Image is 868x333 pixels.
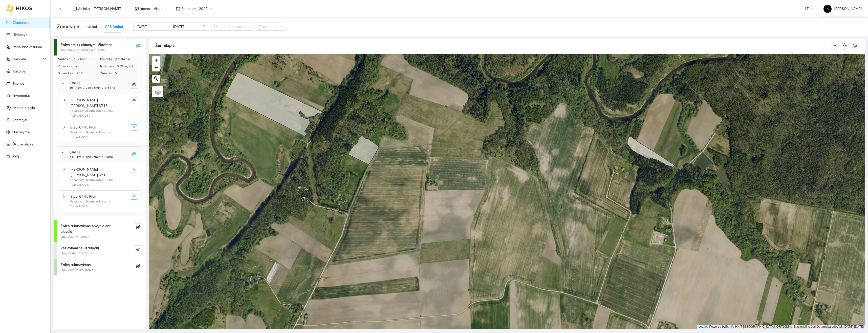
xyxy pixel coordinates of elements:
[697,325,865,329] div: | Powered by © HNIT-[GEOGRAPHIC_DATA]; ORT10LT ©, Nacionalinė žemės tarnyba prie AM, [DATE]-[DATE]
[176,7,180,11] span: calendar
[62,151,65,154] span: right
[13,69,26,73] a: Kultūros
[58,57,74,62] span: Nudirbta
[12,142,33,146] a: Ūkio analitika
[100,57,115,62] span: Praleista
[83,86,84,89] span: /
[104,155,113,159] span: 4.9 ha
[155,38,831,53] div: Žemėlapis
[136,225,140,230] span: eye-invisible
[167,25,171,29] span: swap-right
[54,39,146,55] div: Žolės smulkinimas/mulčiavimas10.74ha / 225.18km / 37h 34mineye-invisible
[199,5,212,12] span: 2025
[100,71,115,76] span: Žmonės
[154,5,167,12] span: Visos
[130,81,138,89] button: eye-invisible
[94,5,126,12] span: Andrius Rimgaila
[134,245,142,253] button: eye-invisible
[155,57,158,63] span: +
[70,124,96,130] span: Steyr 6145 Profi
[63,168,66,171] span: right
[12,154,19,158] a: PPIS
[60,246,99,250] strong: Važiavimai be užduočių
[131,97,137,103] button: eye-invisible
[152,86,163,97] a: Layers
[70,199,121,209] span: Pašarų smulkintuvas Maschio Tornado 310
[152,64,160,71] a: Zoom out
[54,220,146,242] div: Žolės rulonavimas apvyniojant plevele0ha / 0.23km / 35mineye-invisible
[131,194,137,200] button: eye-invisible
[58,147,142,162] div: [DATE]74.08km/15h 36min/4.9 haeye-invisible
[155,64,158,71] span: −
[115,57,142,62] span: 37h 34min
[54,259,146,275] div: Žolės rulonavimas0ha / 0.32km / 8h 45mineye-invisible
[83,155,84,159] span: /
[57,23,80,31] span: Žemėlapis
[69,150,80,154] strong: [DATE]
[132,83,136,87] span: eye-invisible
[699,325,708,328] a: Leaflet
[134,262,142,270] button: eye-invisible
[133,168,136,172] span: eye-invisible
[69,86,82,89] span: 151.1km
[136,264,140,269] span: eye-invisible
[78,6,91,11] span: Aplinka :
[135,7,139,11] span: shop
[13,106,35,110] a: Meteorologija
[831,42,839,50] button: column-width
[105,24,123,29] div: GPS Darbai
[60,48,105,52] span: 10.74ha / 225.18km / 37h 34min
[63,195,66,198] span: right
[60,251,93,256] span: 0ha / 0.04km / 1h 27min
[69,81,80,85] strong: [DATE]
[105,86,115,89] span: 5.84 ha
[115,71,142,76] span: 0
[130,150,138,158] button: eye-invisible
[102,155,103,159] span: /
[70,97,121,108] span: [PERSON_NAME] [PERSON_NAME] 6713
[731,325,732,328] span: |
[60,263,91,267] strong: Žolės rulonavimas
[823,7,862,11] span: [PERSON_NAME]
[725,325,731,328] a: Esri
[62,82,65,85] span: right
[173,24,202,29] input: Pabaigos data
[152,56,160,64] a: Zoom in
[13,21,29,25] a: Žemėlapis
[77,71,100,76] span: 46.7L
[58,64,76,69] span: Priemonės
[58,78,142,93] div: [DATE]151.1km/21h 58min/5.84 haeye-invisible
[131,167,137,173] button: eye-invisible
[73,7,77,11] span: layout
[133,195,136,198] span: eye-invisible
[13,54,42,64] span: Sandėlis
[13,94,31,98] a: Inventorius
[57,4,67,14] button: menu-fold
[69,155,81,159] span: 74.08km
[59,121,141,143] div: Steyr 6145 ProfiPašarų smulkintuvas Maschio Tornado 310eye-invisible
[133,126,136,129] span: eye-invisible
[136,247,140,252] span: eye-invisible
[805,5,813,12] span: LT
[59,6,64,11] span: menu-fold
[70,108,121,118] span: Pašarų smulkintuvas MASCHIO TORNADO 280
[74,57,100,62] span: 10.74 ha
[85,155,100,159] span: 15h 36min
[63,99,66,102] span: right
[70,166,121,178] span: [PERSON_NAME] [PERSON_NAME] 6713
[59,163,141,190] div: [PERSON_NAME] [PERSON_NAME] 6713Pašarų smulkintuvas MASCHIO TORNADO 280eye-invisible
[63,126,66,129] span: right
[70,194,96,199] span: Steyr 6145 Profi
[134,223,142,231] button: eye-invisible
[70,130,121,140] span: Pašarų smulkintuvas Maschio Tornado 310
[100,64,117,69] span: Našumas
[59,94,141,121] div: [PERSON_NAME] [PERSON_NAME] 6713Pašarų smulkintuvas MASCHIO TORNADO 280eye-invisible
[13,81,25,85] a: Įmonės
[60,234,89,239] span: 0ha / 0.23km / 35min
[60,43,113,47] strong: Žolės smulkinimas/mulčiavimas
[12,33,27,37] a: Užduotys
[102,86,103,89] span: /
[133,99,136,102] span: eye-invisible
[60,224,111,234] strong: Žolės rulonavimas apvyniojant plevele
[12,118,27,122] a: Vartotojai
